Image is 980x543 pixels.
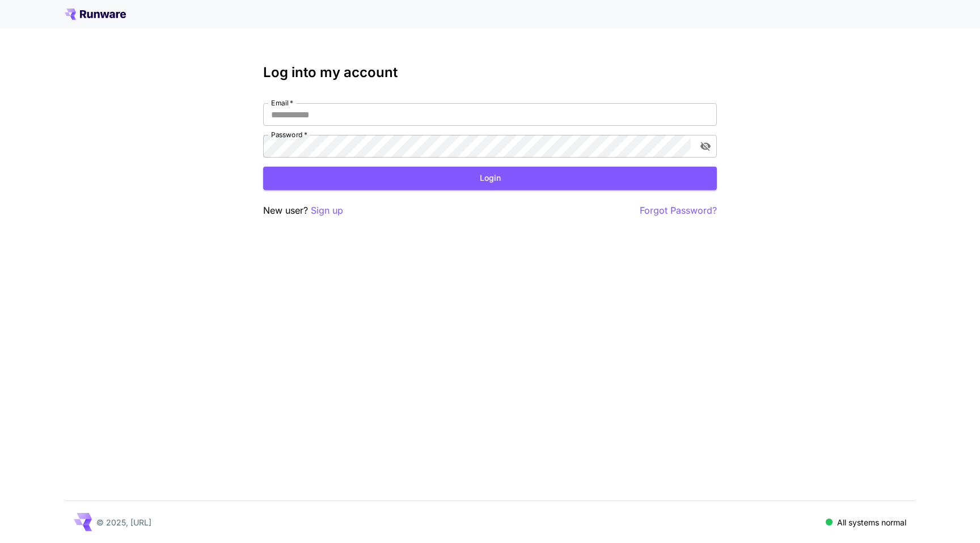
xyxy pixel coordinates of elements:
[271,98,293,108] label: Email
[263,203,343,218] p: New user?
[263,65,717,80] h3: Log into my account
[271,130,307,139] label: Password
[263,167,717,190] button: Login
[640,203,717,218] button: Forgot Password?
[695,136,716,156] button: toggle password visibility
[837,516,906,528] p: All systems normal
[311,203,343,218] button: Sign up
[96,516,151,528] p: © 2025, [URL]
